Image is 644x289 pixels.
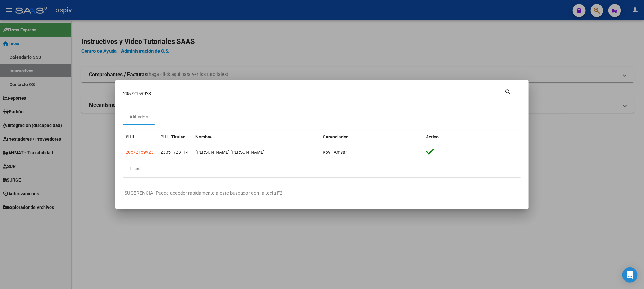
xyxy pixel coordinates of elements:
datatable-header-cell: Gerenciador [320,130,424,144]
span: CUIL [126,134,135,139]
span: Activo [426,134,439,139]
datatable-header-cell: CUIL Titular [158,130,193,144]
datatable-header-cell: CUIL [123,130,158,144]
p: -SUGERENCIA: Puede acceder rapidamente a este buscador con la tecla F2- [123,190,521,197]
div: Afiliados [130,113,148,121]
span: Nombre [195,134,212,139]
datatable-header-cell: Nombre [193,130,320,144]
span: 20572159923 [126,150,154,155]
div: 1 total [123,161,521,177]
span: Gerenciador [323,134,348,139]
span: 23351723114 [161,150,188,155]
div: Open Intercom Messenger [622,267,638,283]
span: K59 - Amsar [323,150,347,155]
datatable-header-cell: Activo [424,130,521,144]
div: [PERSON_NAME] [PERSON_NAME] [195,149,318,156]
mat-icon: search [504,88,512,95]
span: CUIL Titular [161,134,185,139]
